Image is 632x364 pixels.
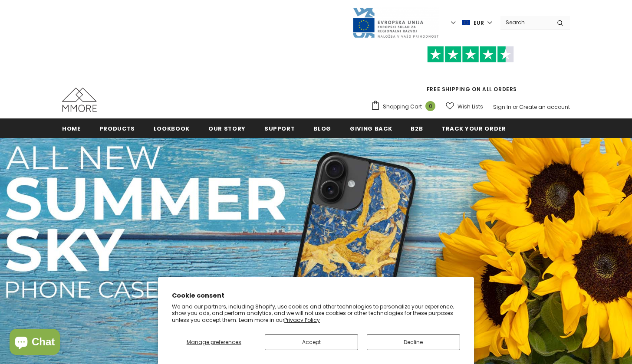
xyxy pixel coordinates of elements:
[62,88,97,112] img: MMORE Cases
[519,103,570,111] a: Create an account
[371,62,570,85] iframe: Customer reviews powered by Trustpilot
[350,118,392,138] a: Giving back
[474,19,484,27] span: EUR
[425,101,435,111] span: 0
[172,334,256,350] button: Manage preferences
[154,118,190,138] a: Lookbook
[427,46,514,63] img: Trust Pilot Stars
[441,118,506,138] a: Track your order
[350,125,392,133] span: Giving back
[441,125,506,133] span: Track your order
[172,303,460,324] p: We and our partners, including Shopify, use cookies and other technologies to personalize your ex...
[411,125,423,133] span: B2B
[172,291,460,300] h2: Cookie consent
[411,118,423,138] a: B2B
[313,118,331,138] a: Blog
[313,125,331,133] span: Blog
[62,118,81,138] a: Home
[284,316,320,324] a: Privacy Policy
[367,334,460,350] button: Decline
[7,329,63,357] inbox-online-store-chat: Shopify online store chat
[446,99,483,114] a: Wish Lists
[352,19,439,26] a: Javni Razpis
[383,102,422,111] span: Shopping Cart
[62,125,81,133] span: Home
[458,102,483,111] span: Wish Lists
[187,338,241,346] span: Manage preferences
[371,100,440,113] a: Shopping Cart 0
[99,118,135,138] a: Products
[99,125,135,133] span: Products
[500,16,550,29] input: Search Site
[208,125,246,133] span: Our Story
[352,7,439,39] img: Javni Razpis
[154,125,190,133] span: Lookbook
[493,103,511,111] a: Sign In
[513,103,518,111] span: or
[371,50,570,93] span: FREE SHIPPING ON ALL ORDERS
[264,118,295,138] a: support
[264,125,295,133] span: support
[208,118,246,138] a: Our Story
[265,334,358,350] button: Accept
